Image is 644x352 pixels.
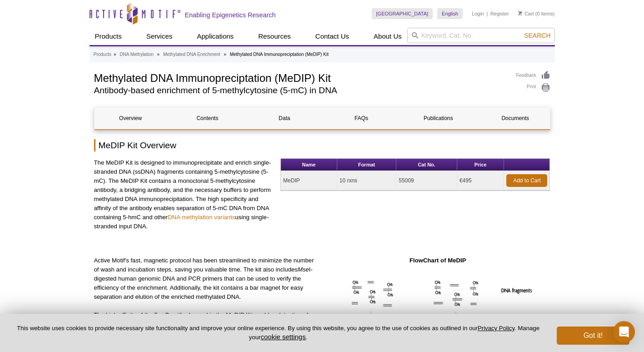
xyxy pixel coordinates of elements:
[516,70,550,80] a: Feedback
[372,8,433,19] a: [GEOGRAPHIC_DATA]
[191,28,239,45] a: Applications
[396,159,457,171] th: Cat No.
[171,107,244,129] a: Contents
[396,171,457,191] td: 55009
[248,107,320,129] a: Data
[90,28,127,45] a: Products
[224,52,226,57] li: »
[253,28,296,45] a: Resources
[15,324,542,342] p: This website uses cookies to provide necessary site functionality and improve your online experie...
[298,266,309,273] em: Mse
[120,50,153,59] a: DNA Methylation
[157,52,160,57] li: »
[281,159,337,171] th: Name
[260,333,305,341] button: cookie settings
[407,28,555,43] input: Keyword, Cat. No.
[168,214,235,221] a: DNA methylation variants
[94,158,274,231] p: The MeDIP Kit is designed to immunoprecipitate and enrich single-stranded DNA (ssDNA) fragments c...
[281,171,337,191] td: MeDIP
[457,159,504,171] th: Price
[521,31,553,40] button: Search
[141,28,178,45] a: Services
[114,52,116,57] li: »
[94,139,550,151] h2: MeDIP Kit Overview
[557,327,629,345] button: Got it!
[325,107,397,129] a: FAQs
[337,159,397,171] th: Format
[516,83,550,93] a: Print
[94,70,507,84] h1: Methylated DNA Immunopreciptation (MeDIP) Kit
[478,325,514,332] a: Privacy Policy
[518,10,534,17] a: Cart
[310,28,354,45] a: Contact Us
[457,171,504,191] td: €495
[402,107,474,129] a: Publications
[437,8,463,19] a: English
[518,8,555,19] li: (0 items)
[613,321,635,343] div: Open Intercom Messenger
[409,257,466,264] strong: FlowChart of MeDIP
[479,107,551,129] a: Documents
[506,174,547,187] a: Add to Cart
[94,86,507,95] h2: Antibody-based enrichment of 5-methylcytosine (5-mC) in DNA
[94,50,111,59] a: Products
[524,32,550,39] span: Search
[368,28,407,45] a: About Us
[490,10,509,17] a: Register
[94,256,319,302] p: Active Motif's fast, magnetic protocol has been streamlined to minimize the number of wash and in...
[230,52,329,57] li: Methylated DNA Immunopreciptation (MeDIP) Kit
[163,50,220,59] a: Methylated DNA Enrichment
[487,8,488,19] li: |
[518,11,522,15] img: Your Cart
[185,11,276,19] h2: Enabling Epigenetics Research
[95,107,167,129] a: Overview
[472,10,484,17] a: Login
[337,171,397,191] td: 10 rxns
